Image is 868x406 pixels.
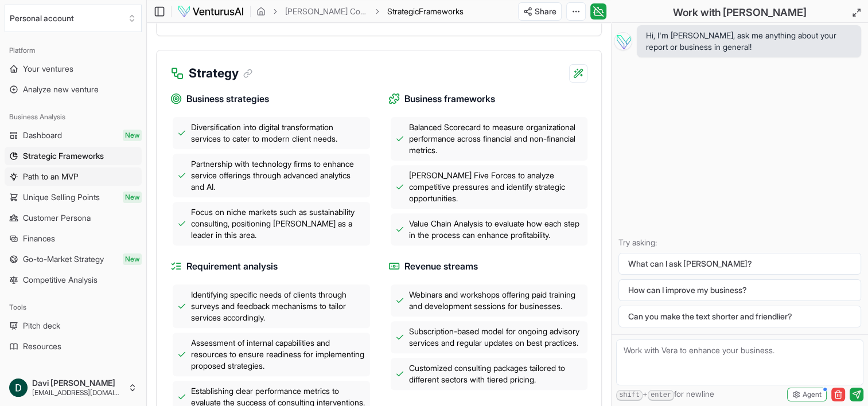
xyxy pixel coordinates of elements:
img: Vera [614,32,632,50]
span: Customized consulting packages tailored to different sectors with tiered pricing. [409,362,583,385]
div: Business Analysis [5,108,142,126]
span: Focus on niche markets such as sustainability consulting, positioning [PERSON_NAME] as a leader i... [191,206,365,241]
img: logo [177,5,244,18]
kbd: enter [648,390,674,401]
span: [EMAIL_ADDRESS][DOMAIN_NAME] [32,388,123,397]
span: Your ventures [23,63,73,75]
span: New [123,130,142,141]
span: [PERSON_NAME] Five Forces to analyze competitive pressures and identify strategic opportunities. [409,170,583,204]
span: New [123,253,142,265]
span: Customer Persona [23,212,91,224]
span: Unique Selling Points [23,192,100,203]
a: Your ventures [5,60,142,78]
span: Davi [PERSON_NAME] [32,378,123,388]
a: [PERSON_NAME] Consultoria [285,6,368,17]
span: Frameworks [419,6,464,16]
h2: Work with [PERSON_NAME] [673,5,807,21]
span: Go-to-Market Strategy [23,253,104,265]
button: What can I ask [PERSON_NAME]? [618,253,861,275]
span: Business frameworks [404,92,495,106]
kbd: shift [616,390,643,401]
a: Finances [5,229,142,248]
a: Analyze new venture [5,80,142,99]
img: ACg8ocKFCF-_8yTQOqACjrV1dAx82CQwr8pYBn6ZllmZmeYAl4YVeg=s96-c [9,378,28,397]
span: Business strategies [186,92,269,106]
a: Customer Persona [5,209,142,227]
span: Path to an MVP [23,171,79,182]
span: Requirement analysis [186,259,278,274]
a: Unique Selling PointsNew [5,188,142,206]
nav: breadcrumb [256,6,464,17]
button: How can I improve my business? [618,279,861,301]
span: Strategic Frameworks [23,150,104,162]
span: Partnership with technology firms to enhance service offerings through advanced analytics and AI. [191,158,365,193]
span: Share [535,6,556,17]
span: Hi, I'm [PERSON_NAME], ask me anything about your report or business in general! [646,30,852,53]
span: Value Chain Analysis to evaluate how each step in the process can enhance profitability. [409,218,583,241]
a: DashboardNew [5,126,142,145]
span: Dashboard [23,130,62,141]
span: Diversification into digital transformation services to cater to modern client needs. [191,122,365,145]
a: Go-to-Market StrategyNew [5,250,142,268]
p: Try asking: [618,237,861,248]
a: Resources [5,337,142,356]
span: Agent [803,390,822,399]
a: Path to an MVP [5,167,142,186]
span: Competitive Analysis [23,274,98,286]
button: Select an organization [5,5,142,32]
span: Finances [23,233,55,244]
span: Webinars and workshops offering paid training and development sessions for businesses. [409,289,583,312]
span: Revenue streams [404,259,478,274]
a: Competitive Analysis [5,271,142,289]
span: + for newline [616,388,714,401]
span: Identifying specific needs of clients through surveys and feedback mechanisms to tailor services ... [191,289,365,323]
h3: Strategy [189,64,252,83]
span: Resources [23,341,61,352]
span: Subscription-based model for ongoing advisory services and regular updates on best practices. [409,326,583,349]
div: Platform [5,41,142,60]
span: New [123,192,142,203]
div: Tools [5,298,142,317]
span: Analyze new venture [23,84,99,95]
button: Davi [PERSON_NAME][EMAIL_ADDRESS][DOMAIN_NAME] [5,374,142,401]
a: Pitch deck [5,317,142,335]
span: Balanced Scorecard to measure organizational performance across financial and non-financial metrics. [409,122,583,156]
button: Can you make the text shorter and friendlier? [618,306,861,327]
a: Strategic Frameworks [5,147,142,165]
button: Share [518,2,562,21]
span: Pitch deck [23,320,60,331]
button: Agent [787,388,827,401]
span: StrategicFrameworks [387,6,464,17]
span: Assessment of internal capabilities and resources to ensure readiness for implementing proposed s... [191,337,365,372]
